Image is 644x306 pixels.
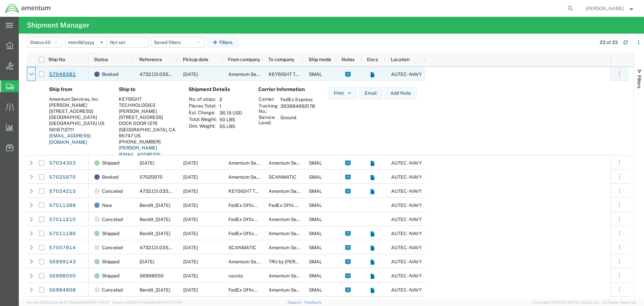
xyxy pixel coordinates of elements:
[102,67,118,81] span: Booked
[119,108,178,114] div: [PERSON_NAME]
[183,188,198,194] span: 10/07/2025
[228,203,299,208] span: FedEx Office Print & Ship Center
[309,174,322,180] span: SMAL
[217,96,245,103] td: 2
[140,231,170,236] span: Bendit_10-3-2025
[27,300,109,304] span: Server: 2025.20.0-db47332bad5
[183,287,198,293] span: 10/03/2025
[391,231,422,236] span: AUTEC - NAVY
[228,273,243,278] span: navsta
[309,203,322,208] span: SMAL
[189,123,217,130] th: Dim. Weight:
[309,287,322,293] span: SMAL
[102,184,123,198] span: Canceled
[228,160,279,166] span: Amentum Services, Inc.
[84,300,109,304] span: [DATE] 11:13:37
[140,174,163,180] span: 57025970
[228,72,279,77] span: Amentum Services, Inc.
[207,37,238,48] button: Filters
[139,57,162,62] span: Reference
[269,72,329,77] span: KEYSIGHT TECHNOLOGIES
[119,120,178,126] div: DOCK DOOR 1276
[119,114,178,120] div: [STREET_ADDRESS]
[102,198,112,212] span: New
[49,228,76,239] a: 57011186
[586,5,624,12] span: Ahmed Warraiat
[359,86,382,100] button: Email
[217,123,245,130] td: 55 LBS
[107,37,148,47] input: Not set
[258,86,312,92] h4: Carrier Information
[140,217,170,222] span: Bendit_10-03-2025
[391,217,422,222] span: AUTEC - NAVY
[140,245,217,250] span: 4732.C0.03SL.14090100.880E0110
[391,287,422,293] span: AUTEC - NAVY
[189,103,217,110] th: Pieces Total:
[309,160,322,166] span: SMAL
[102,226,119,241] span: Shipped
[189,116,217,123] th: Total Weight:
[183,245,198,250] span: 10/03/2025
[228,231,299,236] span: FedEx Office Print & Ship Center
[49,186,76,197] a: 57024215
[189,86,248,92] h4: Shipment Details
[49,108,108,114] div: [STREET_ADDRESS]
[119,145,160,164] a: [PERSON_NAME][EMAIL_ADDRESS][DOMAIN_NAME]
[119,96,178,108] div: KEYSIGHT TECHNOLOGIES
[217,116,245,123] td: 50 LBS
[102,156,119,170] span: Shipped
[228,245,256,250] span: SCANMATIC
[269,217,319,222] span: Amentum Services, Inc.
[102,255,119,269] span: Shipped
[140,203,170,208] span: Bendit_9-26-2025
[49,158,76,169] a: 57034303
[228,174,279,180] span: Amentum Services, Inc.
[5,3,51,13] img: logo
[391,57,410,62] span: Location
[269,273,319,278] span: Amentum Services, Inc.
[49,114,108,120] div: [GEOGRAPHIC_DATA]
[49,257,76,267] a: 56999143
[49,102,108,108] div: [PERSON_NAME]
[228,188,289,194] span: KEYSIGHT TECHNOLOGIES
[49,86,108,92] h4: Ship from
[269,203,339,208] span: FedEx Office Print & Ship Center
[309,245,322,250] span: SMAL
[391,160,422,166] span: AUTEC - NAVY
[269,245,319,250] span: Amentum Services, Inc.
[269,188,319,194] span: Amentum Services, Inc.
[367,57,378,62] span: Docs
[309,217,322,222] span: SMAL
[49,133,91,145] a: [EMAIL_ADDRESS][DOMAIN_NAME]
[102,170,118,184] span: Booked
[309,259,322,264] span: SMAL
[183,259,198,264] span: 10/01/2025
[391,72,422,77] span: AUTEC - NAVY
[268,57,294,62] span: To company
[140,160,154,166] span: 10-6-2025
[140,287,170,293] span: Bendit_10-03-2025
[258,103,278,114] th: Tracking No.:
[391,273,422,278] span: AUTEC - NAVY
[27,37,63,48] button: Status:All
[140,259,154,264] span: 01OCT2025
[119,139,178,145] div: [PHONE_NUMBER]
[391,245,422,250] span: AUTEC - NAVY
[309,273,322,278] span: SMAL
[269,174,297,180] span: SCANMATIC
[391,259,422,264] span: AUTEC - NAVY
[309,57,331,62] span: Ship mode
[49,69,76,80] a: 57048581
[140,72,217,77] span: 4732.C0.03SL.14090100.880E0110
[287,300,304,304] a: Support
[228,259,279,264] span: Amentum Services, Inc.
[228,287,299,293] span: FedEx Office Print & Ship Center
[258,114,278,126] th: Service Level:
[48,57,66,62] span: Ship No.
[140,273,164,278] span: 56998050
[27,17,90,34] h4: Shipment Manager
[49,271,76,281] a: 56998050
[183,231,198,236] span: 10/03/2025
[533,300,636,305] span: Copyright © [DATE]-[DATE] Agistix Inc., All Rights Reserved
[183,217,198,222] span: 10/03/2025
